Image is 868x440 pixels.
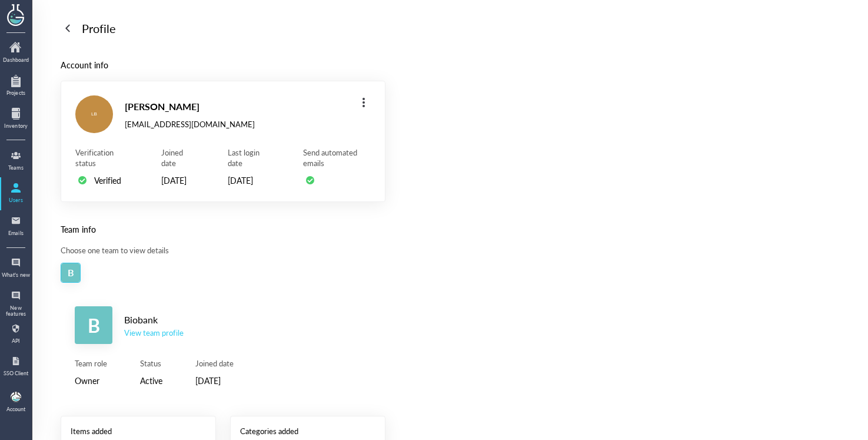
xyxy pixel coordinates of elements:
[75,358,107,369] div: Team role
[1,286,31,317] a: New features
[240,426,375,436] div: Categories added
[1,104,31,135] a: Inventory
[161,173,195,187] div: [DATE]
[82,19,116,38] div: Profile
[75,147,128,168] div: Verification status
[303,147,371,168] div: Send automated emails
[1,352,31,382] a: SSO Client
[1,305,31,317] div: New features
[1,338,31,344] div: API
[1,230,31,236] div: Emails
[11,392,21,402] img: b9474ba4-a536-45cc-a50d-c6e2543a7ac2.jpeg
[1,123,31,129] div: Inventory
[61,223,385,236] div: Team info
[1,38,31,69] a: Dashboard
[228,147,270,168] div: Last login date
[1,211,31,242] a: Emails
[1,253,31,284] a: What's new
[94,173,121,187] div: Verified
[1,178,31,209] a: Users
[125,99,255,114] div: [PERSON_NAME]
[6,406,25,412] div: Account
[124,312,184,327] div: Biobank
[125,119,255,130] div: [EMAIL_ADDRESS][DOMAIN_NAME]
[1,57,31,63] div: Dashboard
[140,373,162,388] div: Active
[161,147,195,168] div: Joined date
[1,146,31,177] a: Teams
[91,95,97,133] span: LB
[88,306,100,344] span: B
[61,19,116,38] a: Profile
[1,370,31,376] div: SSO Client
[124,327,184,338] a: View team profile
[71,426,206,436] div: Items added
[61,245,385,256] div: Choose one team to view details
[1,90,31,96] div: Projects
[68,263,74,282] span: B
[75,373,107,388] div: Owner
[140,358,162,369] div: Status
[195,358,234,369] div: Joined date
[1,272,31,278] div: What's new
[1,197,31,203] div: Users
[61,58,385,71] div: Account info
[1,71,31,102] a: Projects
[1,319,31,350] a: API
[195,373,234,388] div: [DATE]
[1,165,31,171] div: Teams
[228,173,270,187] div: [DATE]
